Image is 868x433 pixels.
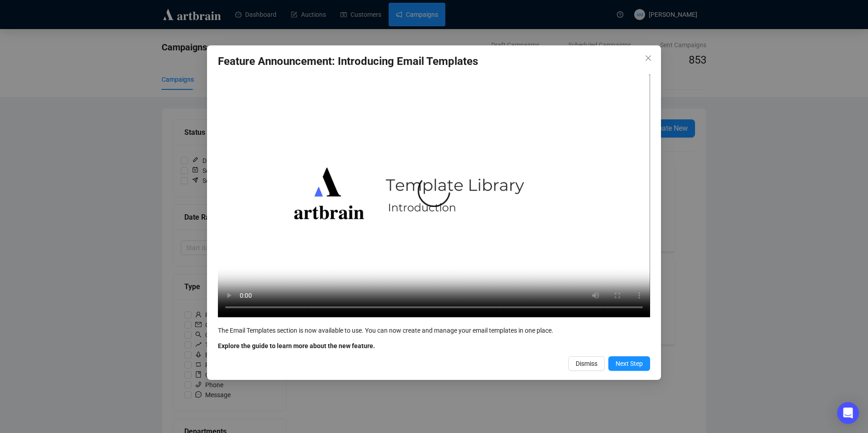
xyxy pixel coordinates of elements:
b: Explore the guide to learn more about the new feature. [218,342,375,349]
button: Dismiss [568,356,605,371]
span: Dismiss [576,359,597,369]
button: Close [641,51,656,65]
div: Open Intercom Messenger [837,402,859,424]
span: Next Step [616,359,643,369]
span: close [645,54,652,62]
h3: Feature Announcement: Introducing Email Templates [218,54,650,69]
button: Next Step [608,356,650,371]
video: Your browser does not support the video tag. [218,74,650,317]
div: The Email Templates section is now available to use. You can now create and manage your email tem... [218,325,650,335]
